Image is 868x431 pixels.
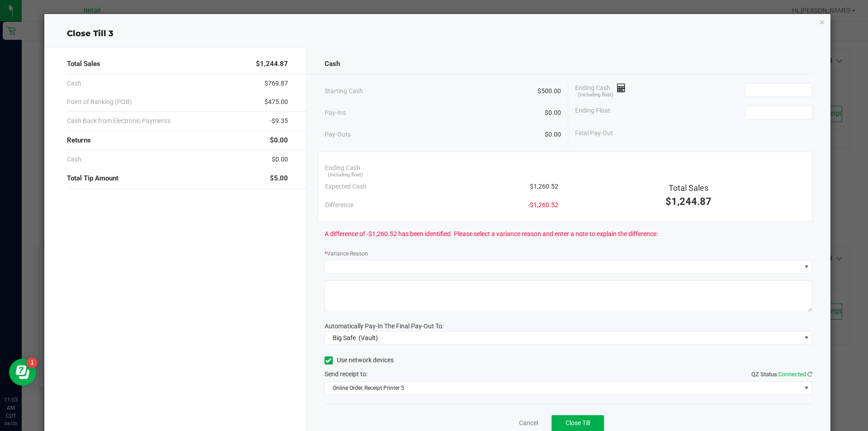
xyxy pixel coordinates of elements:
span: Total Sales [669,183,708,193]
span: (Vault) [359,334,378,341]
span: $0.00 [270,135,288,146]
span: Send receipt to: [325,370,368,378]
span: Expected Cash [325,182,367,191]
span: Starting Cash [325,86,363,96]
span: -$1,260.52 [528,200,558,210]
span: Pay-Outs [325,130,351,139]
span: Ending Cash [325,163,360,173]
span: Cash Back from Electronic Payments [67,116,170,126]
span: $769.87 [264,79,288,88]
span: Total Sales [67,59,100,69]
iframe: Resource center [9,359,36,386]
span: $5.00 [270,173,288,184]
span: Connected [778,371,806,378]
span: Online Order, Receipt Printer 5 [325,382,801,394]
span: Close Till [566,419,590,426]
span: Big Safe [333,334,356,341]
span: $1,244.87 [665,196,712,207]
span: A difference of -$1,260.52 has been identified. Please select a variance reason and enter a note ... [325,229,658,239]
iframe: Resource center unread badge [27,357,38,368]
span: Pay-Ins [325,108,346,118]
span: Cash [325,59,340,69]
span: $0.00 [272,155,288,164]
span: Automatically Pay-In The Final Pay-Out To: [325,322,443,330]
span: $500.00 [538,86,561,96]
label: Variance Reason [325,250,368,258]
span: Ending Float [575,106,610,119]
span: -$9.35 [270,116,288,126]
span: Difference [325,200,354,210]
span: $475.00 [264,97,288,107]
span: QZ Status: [751,371,812,378]
div: Close Till 3 [44,28,831,40]
span: $0.00 [545,108,561,118]
span: Point of Banking (POB) [67,97,132,107]
span: (including float) [328,171,363,179]
label: Use network devices [325,355,394,365]
span: (including float) [578,91,613,99]
span: Final Pay-Out [575,128,613,138]
span: $1,244.87 [256,59,288,69]
span: $1,260.52 [530,182,558,191]
a: Cancel [519,418,538,428]
div: Returns [67,131,288,150]
span: $0.00 [545,130,561,139]
span: Total Tip Amount [67,173,118,184]
span: Cash [67,79,81,88]
span: Cash [67,155,81,164]
span: Ending Cash [575,83,626,97]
